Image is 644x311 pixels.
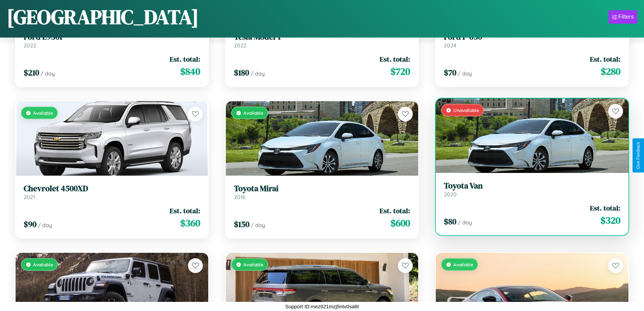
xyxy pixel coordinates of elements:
a: Tesla Model Y2022 [234,32,410,49]
span: Est. total: [590,203,620,213]
span: $ 320 [600,214,620,227]
span: / day [458,219,472,226]
span: / day [41,70,55,77]
span: Available [243,110,263,116]
span: $ 840 [180,65,200,78]
span: $ 720 [390,65,410,78]
span: $ 210 [24,67,39,78]
span: Available [33,110,53,116]
a: Toyota Van2020 [444,181,620,198]
span: / day [251,222,265,228]
span: Available [453,262,473,267]
span: / day [458,70,472,77]
span: $ 150 [234,219,249,230]
span: $ 180 [234,67,249,78]
span: $ 80 [444,216,456,227]
a: Ford L95012022 [24,32,200,49]
span: Unavailable [453,107,479,113]
span: 2022 [234,42,246,49]
span: 2020 [444,191,457,198]
button: Filters [609,10,637,24]
span: Est. total: [170,54,200,64]
span: 2022 [24,42,36,49]
a: Toyota Mirai2016 [234,184,410,200]
span: / day [38,222,52,228]
span: $ 360 [180,216,200,230]
span: $ 90 [24,219,37,230]
span: Available [243,262,263,267]
a: Chevrolet 4500XD2021 [24,184,200,200]
span: $ 280 [601,65,620,78]
span: Est. total: [170,206,200,216]
a: Ford F-6502024 [444,32,620,49]
span: Available [33,262,53,267]
h3: Toyota Van [444,181,620,191]
span: $ 600 [390,216,410,230]
span: 2021 [24,194,35,200]
h3: Toyota Mirai [234,184,410,194]
div: Give Feedback [636,142,641,169]
h3: Chevrolet 4500XD [24,184,200,194]
p: Support ID: mez621mzj5ntv0sa6t [285,302,359,311]
span: Est. total: [380,206,410,216]
span: 2024 [444,42,456,49]
h1: [GEOGRAPHIC_DATA] [7,3,199,31]
div: Filters [618,14,634,20]
span: 2016 [234,194,245,200]
span: $ 70 [444,67,456,78]
span: / day [251,70,265,77]
span: Est. total: [590,54,620,64]
span: Est. total: [380,54,410,64]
